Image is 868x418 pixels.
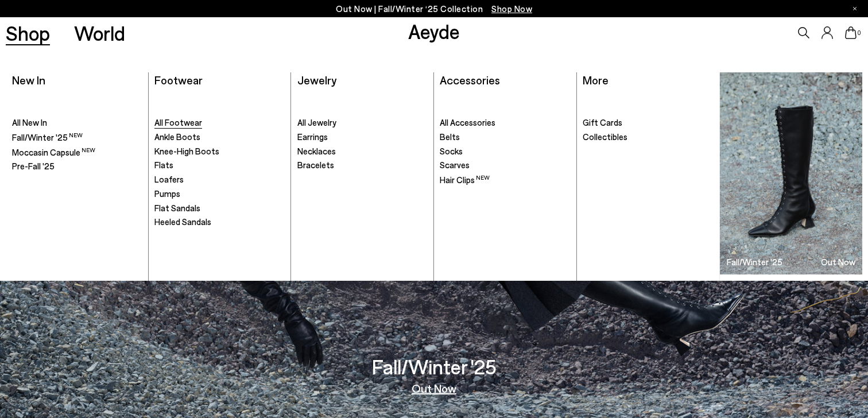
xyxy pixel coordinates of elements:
[154,203,200,213] span: Flat Sandals
[297,117,336,127] span: All Jewelry
[297,160,334,170] span: Bracelets
[154,174,285,185] a: Loafers
[12,131,142,144] a: Fall/Winter '25
[154,188,180,199] span: Pumps
[440,160,470,170] span: Scarves
[440,146,463,156] span: Socks
[154,216,211,227] span: Heeled Sandals
[440,117,495,127] span: All Accessories
[12,132,83,142] span: Fall/Winter '25
[297,117,428,129] a: All Jewelry
[821,258,855,266] h3: Out Now
[440,131,570,143] a: Belts
[336,2,532,16] p: Out Now | Fall/Winter ‘25 Collection
[154,160,285,171] a: Flats
[297,131,428,143] a: Earrings
[12,117,142,129] a: All New In
[154,73,203,87] a: Footwear
[12,146,142,158] a: Moccasin Capsule
[583,131,627,142] span: Collectibles
[154,131,200,142] span: Ankle Boots
[12,161,55,171] span: Pre-Fall '25
[583,73,609,87] a: More
[154,146,285,157] a: Knee-High Boots
[154,188,285,200] a: Pumps
[491,3,532,14] span: Navigate to /collections/new-in
[440,131,460,142] span: Belts
[154,117,202,127] span: All Footwear
[583,117,714,129] a: Gift Cards
[372,357,497,377] h3: Fall/Winter '25
[727,258,782,266] h3: Fall/Winter '25
[440,146,570,157] a: Socks
[440,117,570,129] a: All Accessories
[12,161,142,172] a: Pre-Fall '25
[74,23,125,43] a: World
[6,23,50,43] a: Shop
[154,174,184,184] span: Loafers
[154,117,285,129] a: All Footwear
[583,117,622,127] span: Gift Cards
[297,160,428,171] a: Bracelets
[583,131,714,143] a: Collectibles
[154,216,285,228] a: Heeled Sandals
[297,146,336,156] span: Necklaces
[154,160,173,170] span: Flats
[440,160,570,171] a: Scarves
[412,382,456,394] a: Out Now
[297,146,428,157] a: Necklaces
[440,175,490,185] span: Hair Clips
[408,19,460,43] a: Aeyde
[297,73,336,87] a: Jewelry
[154,131,285,143] a: Ankle Boots
[297,131,328,142] span: Earrings
[12,117,47,127] span: All New In
[440,73,500,87] a: Accessories
[720,72,862,274] a: Fall/Winter '25 Out Now
[12,147,95,157] span: Moccasin Capsule
[154,203,285,214] a: Flat Sandals
[720,72,862,274] img: Group_1295_900x.jpg
[154,146,219,156] span: Knee-High Boots
[857,30,862,36] span: 0
[12,73,45,87] a: New In
[845,26,857,39] a: 0
[440,174,570,186] a: Hair Clips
